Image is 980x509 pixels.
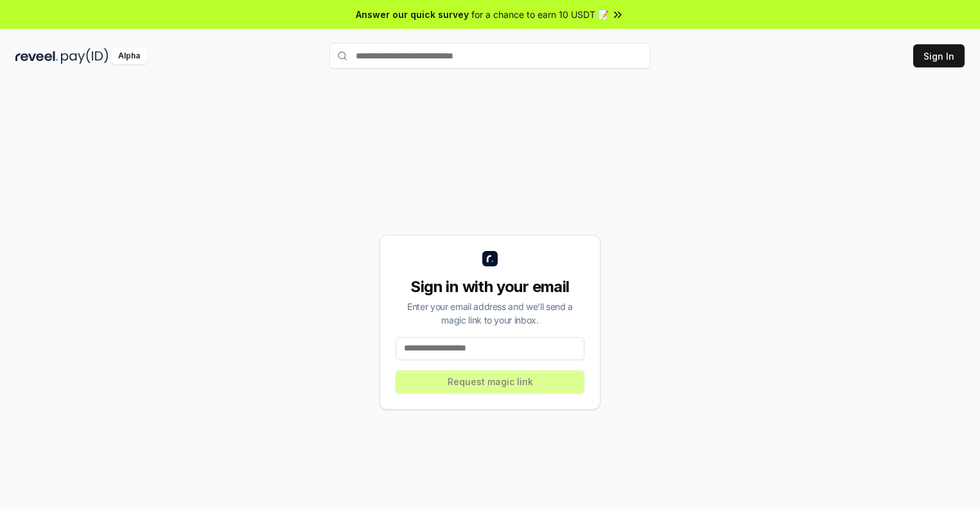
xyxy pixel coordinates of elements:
[61,48,109,64] img: pay_id
[111,48,147,64] div: Alpha
[356,8,469,21] span: Answer our quick survey
[396,277,584,297] div: Sign in with your email
[482,251,498,266] img: logo_small
[471,8,609,21] span: for a chance to earn 10 USDT 📝
[15,48,58,64] img: reveel_dark
[913,44,965,67] button: Sign In
[396,300,584,327] div: Enter your email address and we’ll send a magic link to your inbox.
